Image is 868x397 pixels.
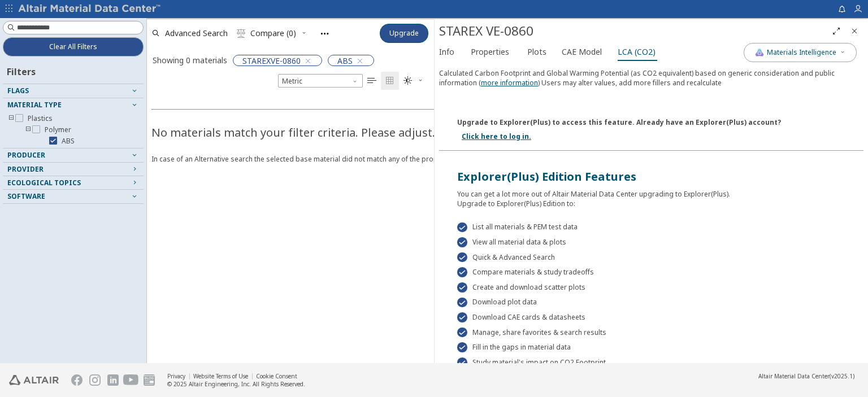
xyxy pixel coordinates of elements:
button: AI CopilotMaterials Intelligence [744,43,857,62]
a: more information [481,78,538,88]
span: Compare (0) [250,29,296,37]
button: Producer [3,149,144,162]
button: Software [3,190,144,203]
span: Software [7,191,45,201]
span: CAE Model [562,43,602,61]
div: Explorer(Plus) Edition Features [457,306,845,322]
span: LCA (CO2) [618,43,656,61]
span: Properties [471,43,509,61]
span: Provider [7,164,44,174]
p: Upgrade to [457,189,845,205]
button: Theme [399,72,428,90]
div: Upgrade to Explorer(Plus) to access this feature. Already have an Explorer(Plus) account? [457,250,781,264]
div: Showing 0 materials [153,55,227,66]
span: Upgrade [389,29,419,38]
span: Metric [278,74,363,88]
div: Filters [3,56,41,84]
a: Cookie Consent [256,372,297,380]
button: Clear All Filters [3,37,144,56]
div:  [457,360,467,370]
a: Click here to log in. [462,269,531,278]
p: Explorer(Plus) Edition [457,205,845,223]
img: Altair Material Data Center [18,3,162,15]
button: Table View [363,72,381,90]
div: Calculated Carbon Footprint and Global Warming Potential (as CO2 equivalent) based on generic con... [439,68,863,92]
img: Altair Engineering [9,375,59,385]
span: Plastics [28,114,53,123]
button: Tile View [381,72,399,90]
button: Full Screen [827,22,845,40]
button: Flags [3,84,144,98]
button: Material Type [3,98,144,112]
span: ABS [62,137,75,146]
i:  [367,76,376,85]
div: Unit System [278,74,363,88]
button: Provider [3,163,144,176]
button: Upgrade [380,24,428,43]
span: Altair Material Data Center [758,372,830,380]
i:  [403,76,413,85]
button: Ecological Topics [3,176,144,190]
div: © 2025 Altair Engineering, Inc. All Rights Reserved. [167,380,305,388]
span: Flags [7,86,29,95]
a: Privacy [167,372,185,380]
img: AI Copilot [755,48,764,57]
span: Plots [527,43,546,61]
button: Close [845,22,863,40]
i: toogle group [7,114,15,123]
span: Polymer [45,125,71,134]
div: (v2025.1) [758,372,854,380]
span: STAREXVE-0860 [242,55,301,66]
div: You can get a lot more out of Altair Material Data Center upgrading to Explorer(Plus). Upgrade to... [457,322,845,346]
i: toogle group [24,125,32,134]
span: Advanced Search [165,29,228,37]
div: List all materials & PEM test data [457,360,845,370]
span: Producer [7,150,45,160]
i:  [385,76,394,85]
span: Material Type [7,100,62,110]
img: Paywall-GWP-dark [439,92,863,237]
span: Clear All Filters [49,42,97,51]
i:  [237,29,246,38]
span: Materials Intelligence [767,48,836,57]
span: Info [439,43,454,61]
a: Website Terms of Use [193,372,248,380]
span: ABS [337,55,353,66]
div: STAREX VE-0860 [439,22,827,40]
span: Ecological Topics [7,178,81,187]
